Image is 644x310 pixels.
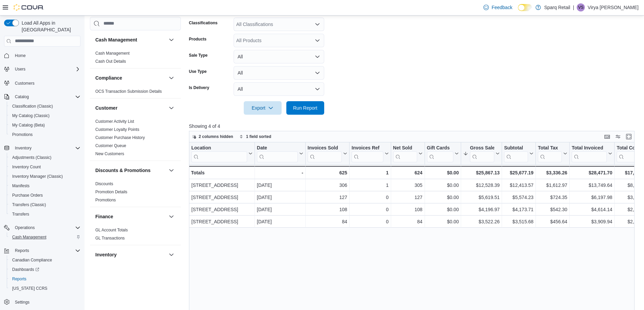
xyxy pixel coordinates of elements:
span: Catalog [12,93,80,101]
label: Is Delivery [189,85,209,90]
a: Promotion Details [95,190,127,194]
span: Classification (Classic) [12,104,53,109]
div: 127 [308,193,347,201]
span: OCS Transaction Submission Details [95,89,162,94]
label: Sale Type [189,53,208,58]
h3: Cash Management [95,36,137,43]
span: Promotions [95,197,116,203]
span: Operations [15,225,35,230]
a: Dashboards [7,265,83,274]
button: Inventory [95,251,166,258]
button: Inventory [167,251,175,259]
div: 84 [308,218,347,226]
button: Users [12,65,28,73]
button: Date [257,145,303,162]
span: Washington CCRS [9,284,80,292]
span: Customers [12,79,80,87]
div: $0.00 [427,181,459,189]
span: Cash Out Details [95,59,126,64]
button: Customer [95,105,166,111]
button: Net Sold [393,145,422,162]
label: Classifications [189,20,218,26]
button: Purchase Orders [7,191,83,200]
div: Finance [90,226,181,245]
p: Sparq Retail [544,3,570,11]
span: Customer Loyalty Points [95,127,139,132]
div: Invoices Sold [308,145,342,162]
div: $13,749.64 [572,181,612,189]
div: Gift Cards [427,145,453,151]
a: OCS Transaction Submission Details [95,89,162,94]
button: Reports [12,247,32,255]
span: Cash Management [12,234,46,240]
div: Total Tax [538,145,562,162]
div: $4,196.97 [463,205,500,214]
a: Transfers (Classic) [9,201,49,209]
button: Compliance [95,75,166,81]
button: Subtotal [504,145,533,162]
span: Inventory Manager (Classic) [12,174,63,179]
div: 625 [308,169,347,177]
p: Showing 4 of 4 [189,123,639,130]
div: Invoices Sold [308,145,342,151]
button: My Catalog (Classic) [7,111,83,120]
a: Reports [9,275,29,283]
a: Dashboards [9,265,42,274]
div: $0.00 [427,169,459,177]
span: Promotions [12,132,33,137]
div: Total Invoiced [572,145,607,162]
a: Classification (Classic) [9,102,56,110]
button: All [234,82,324,96]
div: $542.30 [538,205,567,214]
a: Promotions [9,131,35,139]
span: Users [15,66,25,72]
span: Dashboards [9,265,80,274]
span: Canadian Compliance [9,256,80,264]
div: $25,677.19 [504,169,533,177]
p: Virya [PERSON_NAME] [588,3,639,11]
button: Finance [167,213,175,221]
button: Total Tax [538,145,567,162]
span: Inventory Manager (Classic) [9,172,80,180]
div: $3,909.94 [572,218,612,226]
span: Reports [12,276,26,282]
span: My Catalog (Beta) [12,122,45,128]
a: Purchase Orders [9,191,46,199]
span: Inventory Count [12,164,41,170]
span: Load All Apps in [GEOGRAPHIC_DATA] [19,20,80,33]
div: 624 [393,169,422,177]
button: Customer [167,104,175,112]
button: Open list of options [315,38,320,43]
button: Inventory Count [7,162,83,172]
div: $5,574.23 [504,193,533,201]
a: New Customers [95,151,124,156]
div: $1,612.97 [538,181,567,189]
a: Feedback [481,1,515,14]
div: [STREET_ADDRESS] [191,205,253,214]
span: My Catalog (Beta) [9,121,80,129]
span: Operations [12,224,80,232]
h3: Finance [95,213,113,220]
span: [US_STATE] CCRS [12,286,47,291]
span: Reports [15,248,29,253]
div: Invoices Ref [352,145,383,162]
button: Keyboard shortcuts [603,133,611,141]
div: Date [257,145,298,162]
span: Customer Activity List [95,119,134,124]
span: 1 field sorted [246,134,271,139]
div: Net Sold [393,145,417,151]
button: Gross Sales [463,145,500,162]
span: Home [12,51,80,60]
button: My Catalog (Beta) [7,120,83,130]
span: Adjustments (Classic) [9,153,80,162]
div: 0 [352,218,388,226]
div: $3,515.68 [504,218,533,226]
a: Cash Out Details [95,59,126,64]
button: Inventory [1,143,83,153]
button: Compliance [167,74,175,82]
span: Manifests [9,182,80,190]
div: [DATE] [257,193,303,201]
div: 1 [352,169,388,177]
a: Home [12,52,28,60]
button: Catalog [12,93,31,101]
